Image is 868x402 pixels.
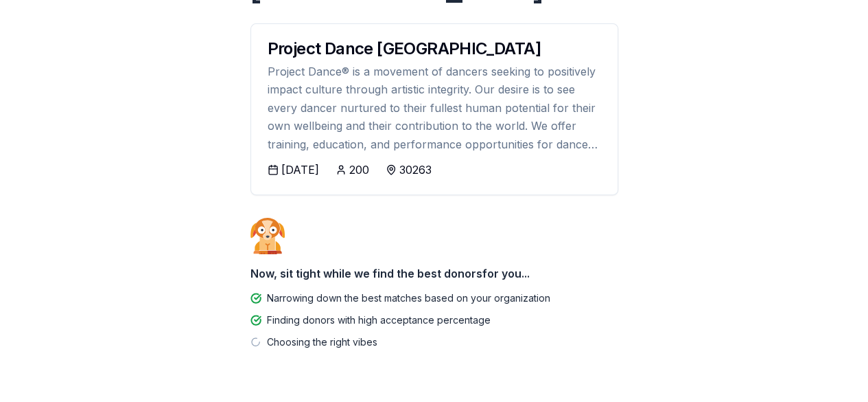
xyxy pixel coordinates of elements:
div: 30263 [399,161,432,178]
div: Finding donors with high acceptance percentage [267,312,491,328]
div: Now, sit tight while we find the best donors for you... [250,260,618,287]
div: 200 [349,161,369,178]
div: Project Dance® is a movement of dancers seeking to positively impact culture through artistic int... [268,63,601,153]
div: [DATE] [281,161,319,178]
div: Narrowing down the best matches based on your organization [267,290,550,306]
div: Project Dance [GEOGRAPHIC_DATA] [268,41,601,57]
img: Dog waiting patiently [250,217,285,254]
div: Choosing the right vibes [267,334,377,350]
